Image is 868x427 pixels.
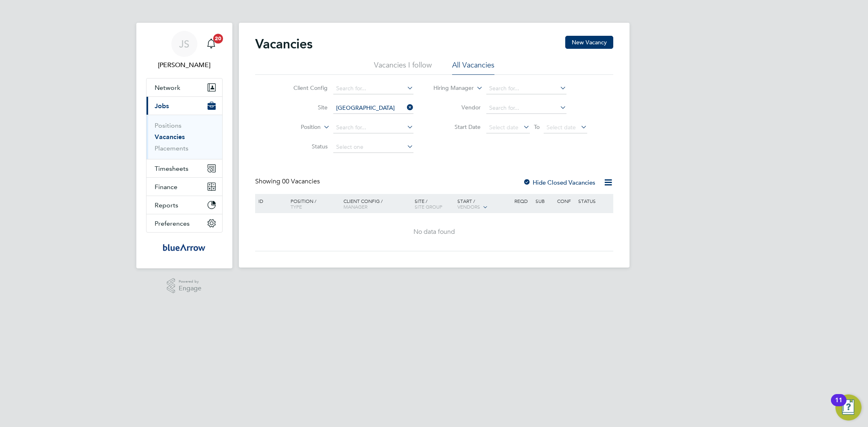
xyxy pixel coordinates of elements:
[146,159,222,177] button: Timesheets
[291,203,302,210] span: Type
[155,122,181,129] a: Positions
[413,194,455,213] div: Site /
[167,278,201,294] a: Powered byEngage
[274,123,321,131] label: Position
[282,177,320,185] span: 00 Vacancies
[547,124,576,131] span: Select date
[333,142,413,153] input: Select one
[155,183,177,191] span: Finance
[434,123,481,131] label: Start Date
[179,39,189,49] span: JS
[179,278,201,285] span: Powered by
[146,115,222,159] div: Jobs
[835,400,842,411] div: 11
[512,194,533,208] div: Reqd
[256,228,612,236] div: No data found
[333,83,413,94] input: Search for...
[155,144,188,152] a: Placements
[455,194,512,214] div: Start /
[146,60,223,70] span: Jay Scull
[179,285,201,292] span: Engage
[284,194,341,213] div: Position /
[155,133,185,141] a: Vacancies
[835,394,861,420] button: Open Resource Center, 11 new notifications
[333,102,413,114] input: Search for...
[486,102,566,114] input: Search for...
[136,23,232,268] nav: Main navigation
[531,122,542,132] span: To
[255,177,321,186] div: Showing
[523,179,595,186] label: Hide Closed Vacancies
[155,102,169,110] span: Jobs
[576,194,612,208] div: Status
[255,36,313,52] h2: Vacancies
[213,34,223,44] span: 20
[555,194,576,208] div: Conf
[427,84,474,92] label: Hiring Manager
[452,60,494,75] li: All Vacancies
[155,201,178,209] span: Reports
[281,84,328,91] label: Client Config
[146,178,222,196] button: Finance
[533,194,555,208] div: Sub
[374,60,432,75] li: Vacancies I follow
[281,104,328,111] label: Site
[146,196,222,214] button: Reports
[163,241,205,254] img: bluearrow-logo-retina.png
[155,220,190,227] span: Preferences
[256,194,285,208] div: ID
[146,214,222,232] button: Preferences
[155,84,180,91] span: Network
[434,104,481,111] label: Vendor
[486,83,566,94] input: Search for...
[155,165,188,172] span: Timesheets
[146,31,223,70] a: JS[PERSON_NAME]
[565,36,613,49] button: New Vacancy
[146,78,222,96] button: Network
[333,122,413,133] input: Search for...
[489,124,518,131] span: Select date
[203,31,219,57] a: 20
[343,203,367,210] span: Manager
[341,194,413,213] div: Client Config /
[146,97,222,115] button: Jobs
[146,241,223,254] a: Go to home page
[415,203,442,210] span: Site Group
[281,143,328,150] label: Status
[457,203,480,210] span: Vendors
